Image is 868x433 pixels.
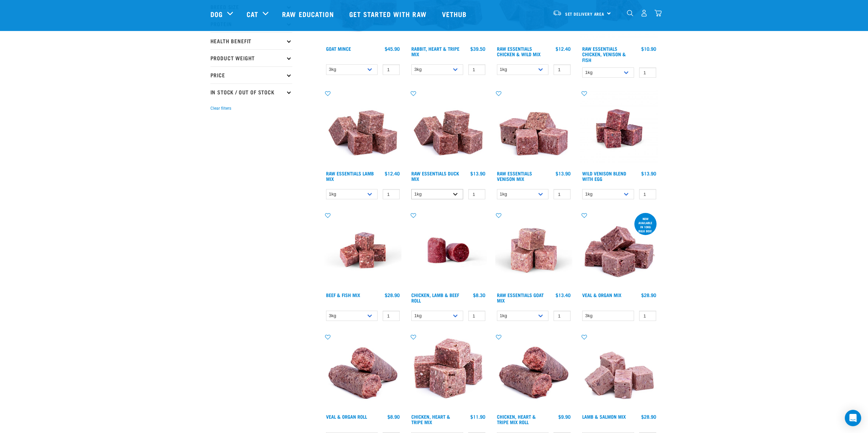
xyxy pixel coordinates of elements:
a: Chicken, Heart & Tripe Mix Roll [497,415,536,423]
div: $45.90 [385,46,400,51]
img: ?1041 RE Lamb Mix 01 [410,90,487,167]
p: Health Benefit [210,32,292,49]
a: Chicken, Heart & Tripe Mix [411,415,450,423]
button: Clear filters [210,105,231,111]
div: $28.90 [641,414,656,419]
input: 1 [383,64,400,75]
p: Product Weight [210,49,292,66]
div: $8.90 [387,414,400,419]
a: Vethub [435,0,475,28]
img: Goat M Ix 38448 [495,212,573,289]
a: Beef & Fish Mix [326,294,360,296]
div: Open Intercom Messenger [845,410,861,426]
a: Raw Essentials Chicken, Venison & Fish [582,47,626,61]
img: 1158 Veal Organ Mix 01 [580,212,658,289]
a: Raw Essentials Duck Mix [411,172,459,180]
a: Wild Venison Blend with Egg [582,172,626,180]
img: Chicken Heart Tripe Roll 01 [495,333,573,411]
input: 1 [383,311,400,321]
a: Lamb & Salmon Mix [582,415,626,418]
div: $28.90 [385,292,400,298]
a: Veal & Organ Roll [326,415,367,418]
a: Rabbit, Heart & Tripe Mix [411,47,459,55]
input: 1 [468,64,485,75]
input: 1 [383,189,400,200]
div: $13.90 [556,171,571,176]
span: Set Delivery Area [565,13,605,15]
div: $28.90 [641,292,656,298]
img: Veal Organ Mix Roll 01 [324,333,402,411]
div: now available in 10kg bulk box! [634,214,657,236]
div: $13.40 [556,292,571,298]
div: $39.50 [470,46,485,51]
img: 1029 Lamb Salmon Mix 01 [580,333,658,411]
img: van-moving.png [553,10,562,16]
div: $12.40 [385,171,400,176]
a: Raw Essentials Lamb Mix [326,172,374,180]
img: 1113 RE Venison Mix 01 [495,90,573,167]
a: Raw Essentials Venison Mix [497,172,532,180]
a: Raw Essentials Goat Mix [497,294,544,301]
div: $10.90 [641,46,656,51]
a: Get started with Raw [342,0,435,28]
img: Beef Mackerel 1 [324,212,402,289]
a: Chicken, Lamb & Beef Roll [411,294,459,301]
input: 1 [554,64,571,75]
p: Price [210,66,292,83]
a: Veal & Organ Mix [582,294,621,296]
p: In Stock / Out Of Stock [210,83,292,100]
img: home-icon@2x.png [654,10,662,17]
div: $13.90 [641,171,656,176]
img: Raw Essentials Chicken Lamb Beef Bulk Minced Raw Dog Food Roll Unwrapped [410,212,487,289]
a: Raw Essentials Chicken & Wild Mix [497,47,541,55]
a: Cat [247,9,258,19]
div: $11.90 [470,414,485,419]
input: 1 [639,67,656,78]
img: Venison Egg 1616 [580,90,658,167]
a: Goat Mince [326,47,351,50]
img: ?1041 RE Lamb Mix 01 [324,90,402,167]
img: user.png [641,10,648,17]
input: 1 [468,311,485,321]
img: home-icon-1@2x.png [627,10,633,16]
div: $13.90 [470,171,485,176]
input: 1 [554,189,571,200]
a: Dog [210,9,223,19]
input: 1 [639,189,656,200]
a: Raw Education [275,0,342,28]
img: 1062 Chicken Heart Tripe Mix 01 [410,333,487,411]
input: 1 [468,189,485,200]
div: $12.40 [556,46,571,51]
div: $9.90 [558,414,571,419]
input: 1 [554,311,571,321]
input: 1 [639,311,656,321]
div: $8.30 [473,292,485,298]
